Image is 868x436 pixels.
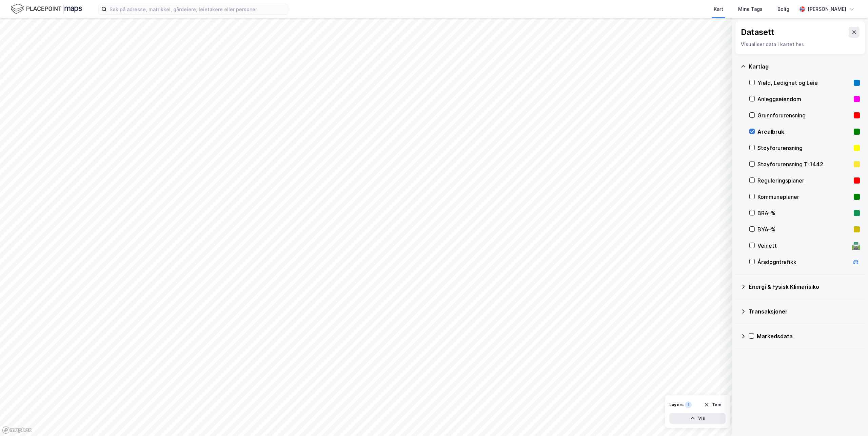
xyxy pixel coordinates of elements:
[808,5,846,13] div: [PERSON_NAME]
[757,193,851,201] div: Kommuneplaner
[669,413,726,424] button: Vis
[851,241,861,250] div: 🛣️
[757,242,849,250] div: Veinett
[669,402,684,407] div: Layers
[757,95,851,103] div: Anleggseiendom
[757,209,851,217] div: BRA–%
[11,3,82,15] img: logo.f888ab2527a4732fd821a326f86c7f29.svg
[757,258,849,266] div: Årsdøgntrafikk
[757,79,851,87] div: Yield, Ledighet og Leie
[757,144,851,152] div: Støyforurensning
[714,5,723,13] div: Kart
[749,307,860,316] div: Transaksjoner
[741,40,860,49] div: Visualiser data i kartet her.
[757,225,851,233] div: BYA–%
[685,401,692,408] div: 1
[738,5,763,13] div: Mine Tags
[757,332,860,340] div: Markedsdata
[757,160,851,168] div: Støyforurensning T-1442
[757,128,851,136] div: Arealbruk
[757,111,851,119] div: Grunnforurensning
[749,62,860,71] div: Kartlag
[757,176,851,185] div: Reguleringsplaner
[777,5,789,13] div: Bolig
[107,4,288,14] input: Søk på adresse, matrikkel, gårdeiere, leietakere eller personer
[699,399,726,410] button: Tøm
[741,27,774,38] div: Datasett
[749,283,860,291] div: Energi & Fysisk Klimarisiko
[2,426,32,434] a: Mapbox homepage
[834,403,868,436] iframe: Chat Widget
[834,403,868,436] div: Kontrollprogram for chat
